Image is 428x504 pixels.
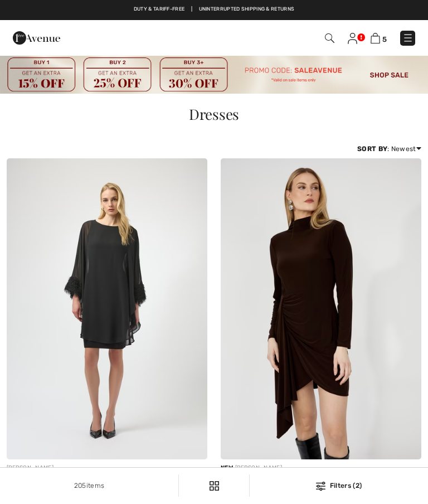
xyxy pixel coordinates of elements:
div: [PERSON_NAME] [7,464,207,472]
a: 1ère Avenue [13,33,60,42]
div: Filters (2) [256,481,421,491]
img: Filters [316,482,325,491]
span: 5 [382,35,387,43]
strong: Sort By [357,145,387,153]
span: New [221,464,233,471]
img: Filters [210,481,219,491]
img: Shopping Bag [371,33,380,43]
div: [PERSON_NAME] [221,464,421,472]
img: Search [325,33,334,43]
img: Formal High-Neck Mini Dress Style 253025. Mocha [221,158,421,459]
img: Elegant Puff-Sleeve Mini Dress Style 254186. Black [7,158,207,459]
img: My Info [348,33,357,44]
img: Menu [402,32,414,43]
a: 5 [371,32,387,44]
img: 1ère Avenue [13,27,60,49]
span: Dresses [189,104,239,124]
span: 205 [74,482,86,490]
div: : Newest [357,144,421,154]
